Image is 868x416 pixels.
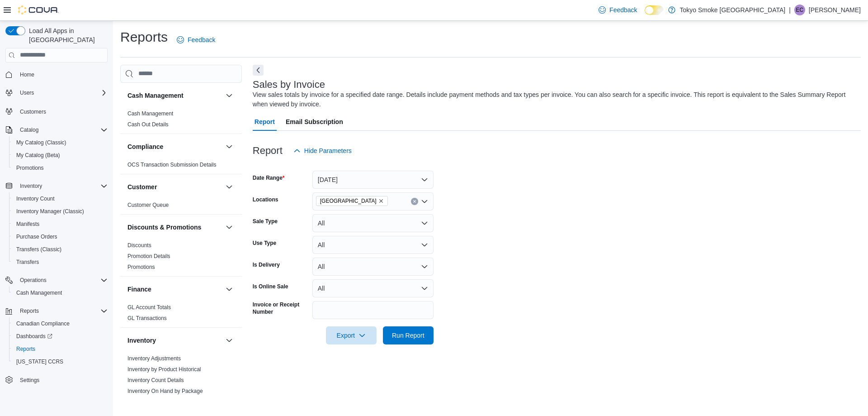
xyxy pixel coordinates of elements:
[127,182,157,191] h3: Customer
[13,244,65,255] a: Transfers (Classic)
[16,333,52,340] span: Dashboards
[127,110,173,117] a: Cash Management
[16,106,50,117] a: Customers
[290,142,355,160] button: Hide Parameters
[16,358,63,365] span: [US_STATE] CCRS
[224,141,235,152] button: Compliance
[645,5,664,15] input: Dark Mode
[127,202,169,208] a: Customer Queue
[312,258,434,276] button: All
[16,139,66,146] span: My Catalog (Classic)
[9,287,111,299] button: Cash Management
[127,121,169,128] span: Cash Out Details
[13,318,73,329] a: Canadian Compliance
[253,196,278,203] label: Locations
[16,275,50,286] button: Operations
[312,171,434,189] button: [DATE]
[127,162,217,168] a: OCS Transaction Submission Details
[13,356,108,367] span: Washington CCRS
[127,304,171,311] span: GL Account Totals
[16,69,108,80] span: Home
[13,193,108,204] span: Inventory Count
[127,253,170,259] a: Promotion Details
[2,274,111,287] button: Operations
[253,65,264,76] button: Next
[13,257,42,268] a: Transfers
[13,244,108,255] span: Transfers (Classic)
[2,305,111,317] button: Reports
[304,146,352,155] span: Hide Parameters
[9,205,111,218] button: Inventory Manager (Classic)
[253,79,325,90] h3: Sales by Invoice
[253,261,280,268] label: Is Delivery
[127,336,156,345] h3: Inventory
[312,214,434,232] button: All
[595,1,641,19] a: Feedback
[127,263,155,271] span: Promotions
[312,279,434,297] button: All
[224,90,235,101] button: Cash Management
[680,5,786,15] p: Tokyo Smoke [GEOGRAPHIC_DATA]
[127,304,171,311] a: GL Account Totals
[16,105,108,117] span: Customers
[127,355,181,362] span: Inventory Adjustments
[127,377,184,384] span: Inventory Count Details
[9,230,111,243] button: Purchase Orders
[789,5,791,15] p: |
[20,377,39,384] span: Settings
[13,163,108,173] span: Promotions
[9,355,111,368] button: [US_STATE] CCRS
[13,219,108,230] span: Manifests
[16,181,108,191] span: Inventory
[16,306,108,316] span: Reports
[127,285,222,294] button: Finance
[127,336,222,345] button: Inventory
[127,285,151,294] h3: Finance
[224,284,235,295] button: Finance
[20,307,39,315] span: Reports
[120,200,242,214] div: Customer
[326,326,377,344] button: Export
[13,331,108,342] span: Dashboards
[253,239,276,247] label: Use Type
[312,236,434,254] button: All
[16,124,108,135] span: Catalog
[127,91,184,100] h3: Cash Management
[16,208,84,215] span: Inventory Manager (Classic)
[609,5,637,14] span: Feedback
[127,377,184,383] a: Inventory Count Details
[20,182,42,190] span: Inventory
[120,240,242,276] div: Discounts & Promotions
[16,69,38,80] a: Home
[16,152,60,159] span: My Catalog (Beta)
[16,289,62,296] span: Cash Management
[127,161,217,168] span: OCS Transaction Submission Details
[16,345,35,353] span: Reports
[9,149,111,162] button: My Catalog (Beta)
[127,355,181,362] a: Inventory Adjustments
[383,326,434,344] button: Run Report
[127,223,201,232] h3: Discounts & Promotions
[16,220,39,228] span: Manifests
[411,198,418,205] button: Clear input
[18,5,59,14] img: Cova
[127,223,222,232] button: Discounts & Promotions
[13,163,47,173] a: Promotions
[16,375,43,386] a: Settings
[13,287,108,298] span: Cash Management
[127,366,201,373] a: Inventory by Product Historical
[16,320,70,327] span: Canadian Compliance
[127,142,163,151] h3: Compliance
[9,243,111,256] button: Transfers (Classic)
[13,137,108,148] span: My Catalog (Classic)
[127,388,203,394] a: Inventory On Hand by Package
[9,317,111,330] button: Canadian Compliance
[13,231,108,242] span: Purchase Orders
[13,137,70,148] a: My Catalog (Classic)
[224,182,235,192] button: Customer
[20,71,34,78] span: Home
[127,366,201,373] span: Inventory by Product Historical
[13,318,108,329] span: Canadian Compliance
[16,181,46,191] button: Inventory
